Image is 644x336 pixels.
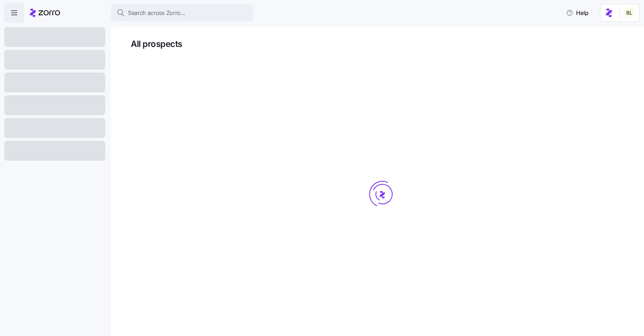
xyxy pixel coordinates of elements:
[560,6,594,20] button: Help
[111,4,253,21] button: Search across Zorro...
[131,38,634,49] h1: All prospects
[128,9,186,17] span: Search across Zorro...
[566,9,589,17] span: Help
[624,7,635,18] img: 2fabda6663eee7a9d0b710c60bc473af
